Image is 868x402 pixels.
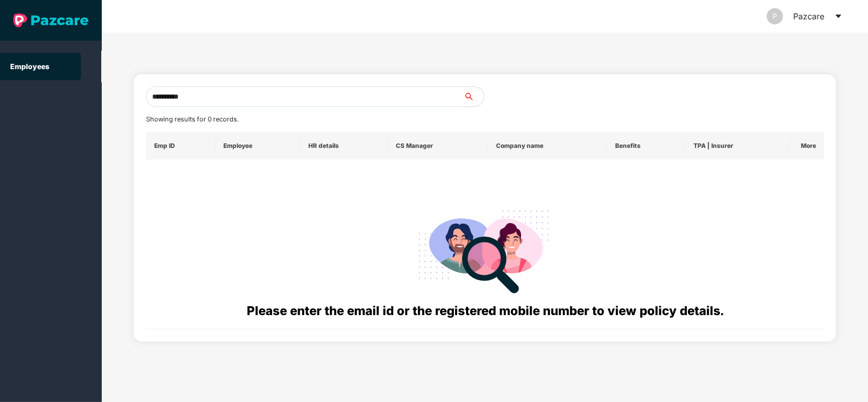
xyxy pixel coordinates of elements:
[388,132,488,160] th: CS Manager
[834,12,843,20] span: caret-down
[685,132,790,160] th: TPA | Insurer
[790,132,824,160] th: More
[146,132,216,160] th: Emp ID
[488,132,607,160] th: Company name
[300,132,388,160] th: HR details
[773,8,777,24] span: P
[146,115,239,123] span: Showing results for 0 records.
[607,132,685,160] th: Benefits
[412,198,558,301] img: svg+xml;base64,PHN2ZyB4bWxucz0iaHR0cDovL3d3dy53My5vcmcvMjAwMC9zdmciIHdpZHRoPSIyODgiIGhlaWdodD0iMj...
[216,132,301,160] th: Employee
[463,86,484,107] button: search
[247,303,724,318] span: Please enter the email id or the registered mobile number to view policy details.
[10,62,49,71] a: Employees
[463,92,484,101] span: search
